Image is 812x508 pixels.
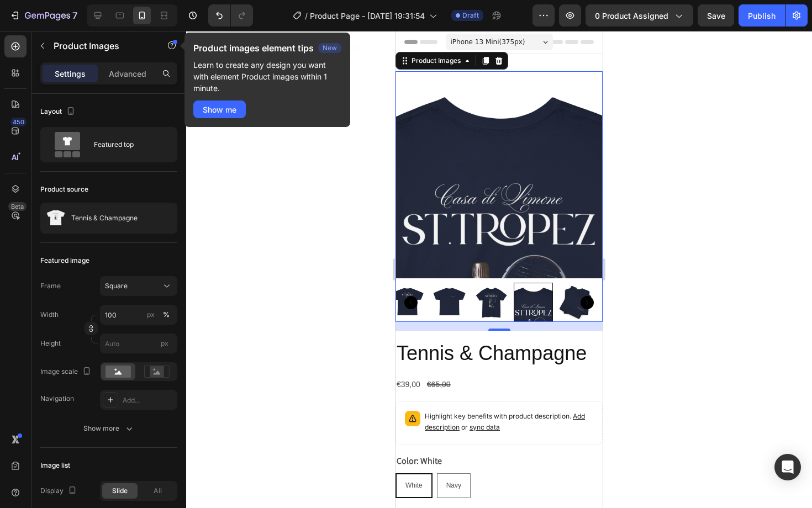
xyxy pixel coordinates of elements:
img: Tennis & Champagne White / S T Shirt [202,252,241,291]
div: 450 [10,118,27,126]
button: 7 [4,4,82,27]
div: Show more [83,423,135,434]
div: Product Images [14,25,67,35]
label: Width [40,310,59,320]
img: Angle Tee T Shirt [160,252,199,291]
div: Add... [123,395,175,405]
p: 7 [72,9,77,22]
div: €65,00 [30,346,56,362]
div: px [147,310,155,320]
div: Undo/Redo [208,4,253,27]
span: px [161,339,168,347]
span: All [154,486,162,496]
img: Tennis & Champagne T Shirt [76,252,115,291]
span: Product Page - [DATE] 19:31:54 [310,10,425,22]
button: px [160,308,173,321]
button: Square [100,276,177,296]
span: Slide [112,486,128,496]
div: Navigation [40,394,74,404]
button: % [144,308,157,321]
div: Image list [40,461,70,470]
span: Navy [51,451,66,458]
div: Featured top [94,132,161,157]
div: Display [40,484,79,499]
span: Square [105,281,128,291]
div: Beta [8,202,27,211]
div: Publish [748,10,776,22]
p: Highlight key benefits with product description. [29,380,198,402]
span: 0 product assigned [595,10,668,22]
img: product feature img [45,207,67,229]
label: Height [40,338,61,348]
div: % [163,310,170,320]
p: Settings [55,68,86,80]
span: sync data [74,392,104,400]
button: Publish [739,4,785,27]
p: Product Images [54,39,147,52]
img: Angle Tee T Shirt [34,252,73,291]
span: Draft [462,10,479,20]
span: Save [707,11,725,20]
div: Image scale [40,364,93,379]
button: 0 product assigned [586,4,693,27]
input: px [100,334,177,353]
div: Open Intercom Messenger [774,454,801,480]
button: Save [698,4,734,27]
span: White [10,451,27,458]
span: or [64,392,104,400]
label: Frame [40,281,61,291]
div: Product source [40,184,88,194]
input: px% [100,305,177,325]
button: Carousel Next Arrow [185,265,198,278]
p: Advanced [109,68,146,80]
p: Tennis & Champagne [71,214,138,222]
button: Show more [40,419,177,438]
span: / [305,10,308,22]
div: Layout [40,104,77,119]
iframe: Design area [396,31,603,508]
div: Featured image [40,256,89,266]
